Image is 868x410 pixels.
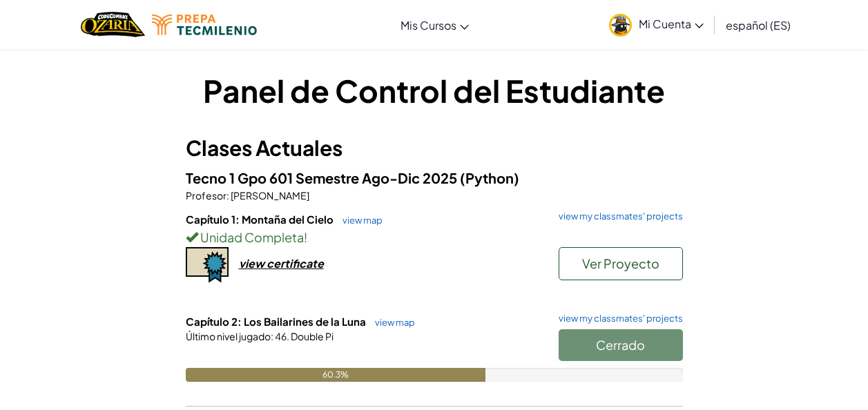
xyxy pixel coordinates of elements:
button: Ver Proyecto [559,247,683,280]
span: Ver Proyecto [582,255,659,271]
img: Home [81,10,145,39]
span: Mis Cursos [401,18,456,32]
span: español (ES) [726,18,791,32]
span: (Python) [460,169,519,186]
div: view certificate [239,256,324,271]
h1: Panel de Control del Estudiante [186,69,683,112]
a: view map [368,317,415,328]
a: view my classmates' projects [552,314,683,323]
span: Profesor [186,189,226,202]
h3: Clases Actuales [186,133,683,164]
span: : [271,330,273,342]
span: Double Pi [289,330,334,342]
img: avatar [609,14,632,37]
img: Tecmilenio logo [152,14,257,35]
a: español (ES) [719,6,798,43]
img: certificate-icon.png [186,247,229,283]
span: Capítulo 1: Montaña del Cielo [186,213,336,226]
span: Tecno 1 Gpo 601 Semestre Ago-Dic 2025 [186,169,460,186]
span: : [226,189,229,202]
a: view certificate [186,256,324,271]
span: Último nivel jugado [186,330,271,342]
span: ! [304,229,307,245]
a: view map [336,215,383,226]
a: view my classmates' projects [552,212,683,221]
span: Mi Cuenta [639,17,704,31]
div: 60.3% [186,368,485,382]
a: Mis Cursos [394,6,476,43]
span: Unidad Completa [198,229,304,245]
span: [PERSON_NAME] [229,189,309,202]
span: Capítulo 2: Los Bailarines de la Luna [186,315,368,328]
a: Mi Cuenta [602,3,711,46]
a: Ozaria by CodeCombat logo [81,10,145,39]
span: 46. [273,330,289,342]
